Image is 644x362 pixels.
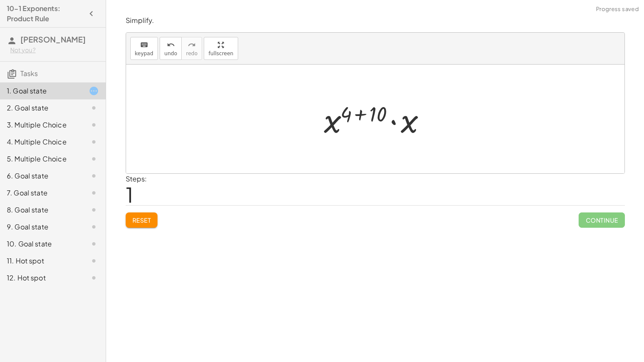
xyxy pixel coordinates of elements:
[186,51,197,57] span: redo
[126,174,147,183] label: Steps:
[7,154,75,164] div: 5. Multiple Choice
[10,46,99,54] div: Not you?
[7,205,75,215] div: 8. Goal state
[140,40,148,50] i: keyboard
[130,37,158,60] button: keyboardkeypad
[7,273,75,283] div: 12. Hot spot
[164,51,177,57] span: undo
[89,171,99,181] i: Task not started.
[7,3,84,24] h4: 10-1 Exponents: Product Rule
[7,171,75,181] div: 6. Goal state
[89,103,99,113] i: Task not started.
[7,86,75,96] div: 1. Goal state
[126,181,133,207] span: 1
[89,86,99,96] i: Task started.
[181,37,202,60] button: redoredo
[7,256,75,266] div: 11. Hot spot
[596,5,639,14] span: Progress saved
[160,37,182,60] button: undoundo
[7,239,75,249] div: 10. Goal state
[188,40,196,50] i: redo
[167,40,175,50] i: undo
[126,16,625,25] p: Simplify.
[7,188,75,198] div: 7. Goal state
[7,222,75,232] div: 9. Goal state
[89,137,99,147] i: Task not started.
[89,154,99,164] i: Task not started.
[89,120,99,130] i: Task not started.
[20,34,86,44] span: [PERSON_NAME]
[7,103,75,113] div: 2. Goal state
[89,188,99,198] i: Task not started.
[132,216,151,224] span: Reset
[7,137,75,147] div: 4. Multiple Choice
[208,51,233,57] span: fullscreen
[126,212,158,228] button: Reset
[89,239,99,249] i: Task not started.
[89,205,99,215] i: Task not started.
[204,37,238,60] button: fullscreen
[7,120,75,130] div: 3. Multiple Choice
[89,256,99,266] i: Task not started.
[20,69,38,78] span: Tasks
[135,51,154,57] span: keypad
[89,222,99,232] i: Task not started.
[89,273,99,283] i: Task not started.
